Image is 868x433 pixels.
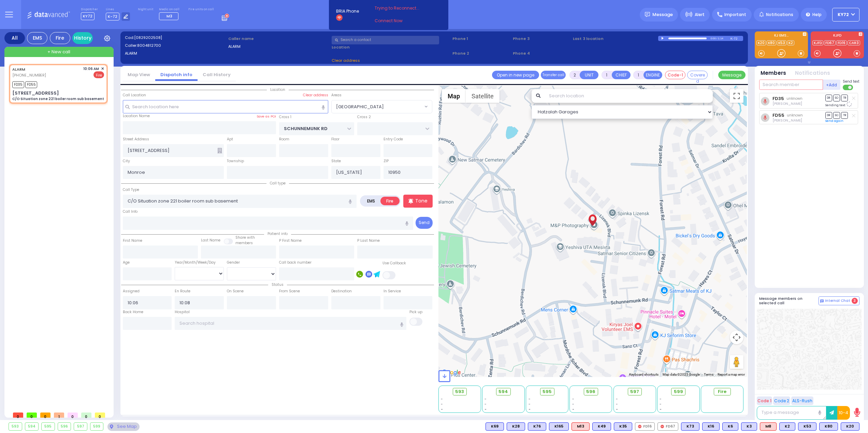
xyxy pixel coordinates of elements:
label: Cad: [125,35,226,41]
label: On Scene [227,289,244,294]
label: Call back number [279,260,312,265]
h5: Message members on selected call [759,296,819,305]
label: Room [279,137,289,142]
label: Entry Code [384,137,403,142]
label: EMS [361,197,381,205]
button: Internal Chat 3 [819,296,859,305]
img: comment-alt.png [820,299,824,303]
span: 0 [27,413,37,418]
div: K80 [819,422,838,431]
label: Cross 2 [357,114,371,120]
label: First Name [123,238,142,243]
div: K-72 [730,36,743,41]
span: Alert [695,12,705,18]
label: Pick up [409,309,422,315]
div: EMS [27,32,47,44]
span: - [484,402,487,407]
div: BLS [798,422,816,431]
span: K-72 [106,13,119,20]
span: 3 [852,298,858,304]
div: BLS [592,422,611,431]
label: Areas [331,93,342,98]
span: - [529,396,531,402]
span: FD35 [12,81,24,88]
span: - [660,396,662,402]
label: Hospital [175,309,190,315]
span: KY72 [81,12,95,20]
div: BLS [486,422,504,431]
span: 599 [674,388,683,395]
span: + New call [47,48,70,55]
button: 10-4 [837,406,850,420]
label: Caller: [125,43,226,48]
span: KY72 [838,12,849,18]
span: 0 [95,413,105,418]
span: Send text [843,79,859,84]
span: 10:06 AM [83,66,99,71]
label: Call Type [123,187,139,193]
input: Search a contact [332,36,439,44]
input: Search hospital [175,317,406,330]
label: Dispatcher [81,8,98,12]
label: Street Address [123,137,149,142]
div: K76 [528,422,546,431]
div: K49 [592,422,611,431]
div: BLS [681,422,699,431]
img: red-radio-icon.svg [661,425,664,428]
span: - [484,407,487,412]
span: Call type [266,181,289,186]
span: 0 [68,413,78,418]
label: Location Name [123,113,150,119]
label: Apt [227,137,233,142]
a: FD35 [772,96,784,101]
div: FD67 [657,422,678,431]
img: red-radio-icon.svg [638,425,641,428]
span: - [616,407,618,412]
button: Drag Pegman onto the map to open Street View [730,355,743,369]
div: BLS [702,422,720,431]
div: K2 [779,422,795,431]
div: K53 [798,422,816,431]
span: [PHONE_NUMBER] [12,72,46,78]
div: 1:14 [718,34,724,42]
span: - [572,407,574,412]
span: SO [833,112,840,118]
button: Code-1 [665,71,685,79]
span: Lazar Wieder [772,118,802,123]
div: K35 [614,422,632,431]
div: BLS [841,422,859,431]
span: SO [833,95,840,101]
span: - [529,407,531,412]
button: Notifications [795,69,830,77]
button: Transfer call [541,71,566,79]
div: Fire [50,32,70,44]
label: Floor [331,137,339,142]
div: 596 [58,423,71,430]
a: Open in new page [492,71,539,79]
span: unknown [787,113,803,118]
div: K6 [722,422,738,431]
label: City [123,158,130,164]
span: - [572,402,574,407]
img: Logo [27,10,72,19]
img: Google [440,368,463,377]
label: ALARM [228,44,330,50]
button: KY72 [832,8,859,22]
div: K28 [507,422,525,431]
button: +Add [823,80,841,90]
span: members [235,240,253,246]
label: In Service [384,289,401,294]
span: - [441,402,443,407]
div: M13 [572,422,590,431]
div: BLS [741,422,757,431]
div: See map [107,422,140,431]
button: ENGINE [643,71,662,79]
span: Berish Feldman [772,101,802,106]
span: 0 [13,413,23,418]
label: Township [227,158,244,164]
span: Message [652,11,673,18]
div: Year/Month/Week/Day [175,260,224,265]
div: BLS [722,422,738,431]
label: Fire units on call [188,8,214,12]
a: FD67 [824,40,836,45]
